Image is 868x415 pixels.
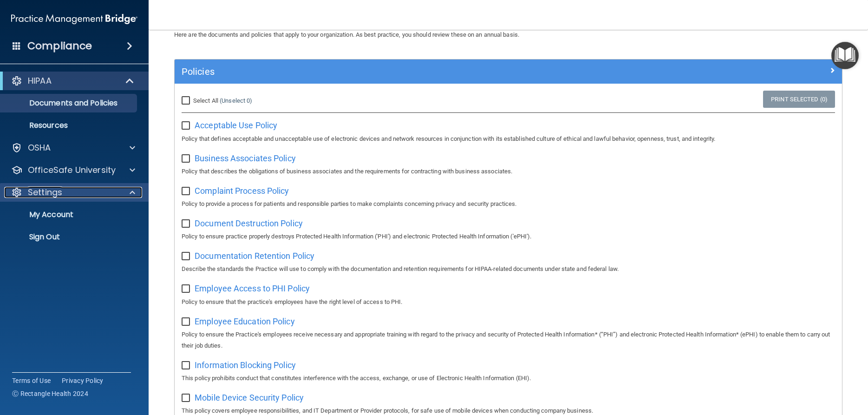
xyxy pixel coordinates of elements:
[220,97,252,104] a: (Unselect 0)
[28,142,51,153] p: OSHA
[182,133,835,145] p: Policy that defines acceptable and unacceptable use of electronic devices and network resources i...
[11,10,137,28] img: PMB logo
[195,120,277,130] span: Acceptable Use Policy
[182,66,668,77] h5: Policies
[182,231,835,242] p: Policy to ensure practice properly destroys Protected Health Information ('PHI') and electronic P...
[195,153,296,163] span: Business Associates Policy
[182,296,835,308] p: Policy to ensure that the practice's employees have the right level of access to PHI.
[193,97,218,104] span: Select All
[6,99,133,108] p: Documents and Policies
[195,316,295,326] span: Employee Education Policy
[11,187,135,198] a: Settings
[12,389,88,398] span: Ⓒ Rectangle Health 2024
[27,40,92,53] h4: Compliance
[12,376,51,385] a: Terms of Use
[195,218,303,228] span: Document Destruction Policy
[11,75,135,86] a: HIPAA
[182,97,192,105] input: Select All (Unselect 0)
[174,31,519,38] span: Here are the documents and policies that apply to your organization. As best practice, you should...
[182,166,835,177] p: Policy that describes the obligations of business associates and the requirements for contracting...
[195,283,310,293] span: Employee Access to PHI Policy
[28,165,116,176] p: OfficeSafe University
[28,75,52,86] p: HIPAA
[831,42,859,69] button: Open Resource Center
[182,64,835,79] a: Policies
[195,393,304,402] span: Mobile Device Security Policy
[182,198,835,210] p: Policy to provide a process for patients and responsible parties to make complaints concerning pr...
[195,186,289,196] span: Complaint Process Policy
[62,376,104,385] a: Privacy Policy
[11,165,135,176] a: OfficeSafe University
[182,373,835,384] p: This policy prohibits conduct that constitutes interference with the access, exchange, or use of ...
[182,329,835,351] p: Policy to ensure the Practice's employees receive necessary and appropriate training with regard ...
[182,263,835,275] p: Describe the standards the Practice will use to comply with the documentation and retention requi...
[11,142,135,153] a: OSHA
[6,232,133,242] p: Sign Out
[28,187,62,198] p: Settings
[6,121,133,130] p: Resources
[763,91,835,108] a: Print Selected (0)
[195,251,314,261] span: Documentation Retention Policy
[6,210,133,219] p: My Account
[195,360,296,370] span: Information Blocking Policy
